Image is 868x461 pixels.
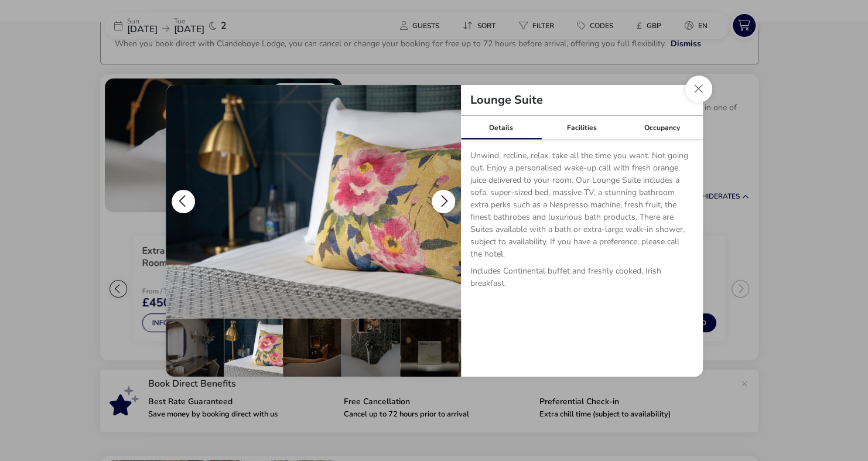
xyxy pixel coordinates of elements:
button: Close dialog [685,76,712,103]
img: 2d6e933450c1d5a6b34e5d0133beed99dc573fbcd369120f54aed849d6bc0c0f [166,85,461,318]
div: Facilities [541,116,622,139]
h2: Lounge Suite [461,94,552,106]
div: Details [461,116,542,139]
div: Occupancy [622,116,703,139]
p: Unwind, recline, relax, take all the time you want. Not going out. Enjoy a personalised wake-up c... [470,149,693,265]
p: Includes Continental buffet and freshly cooked, Irish breakfast. [470,265,693,294]
div: details [166,85,703,377]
